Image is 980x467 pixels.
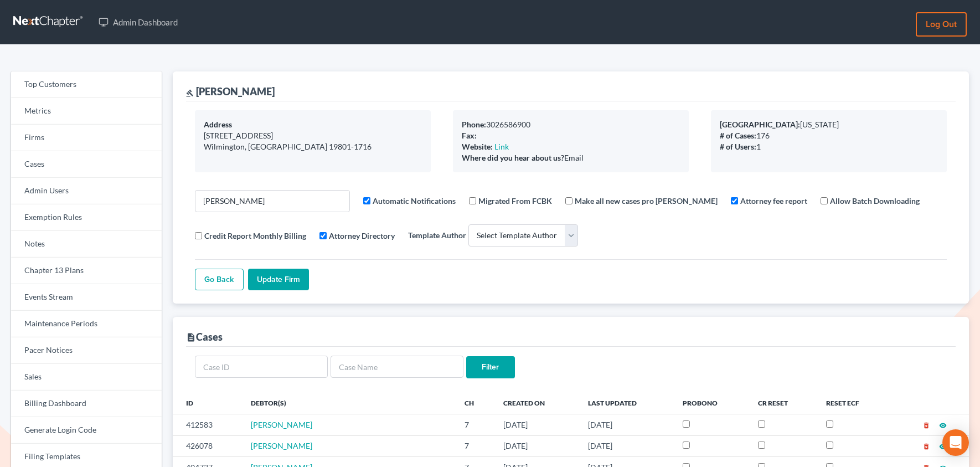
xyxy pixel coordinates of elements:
[494,414,579,435] td: [DATE]
[11,337,162,364] a: Pacer Notices
[916,12,967,37] a: Log out
[462,152,680,163] div: Email
[331,356,463,378] input: Case Name
[186,332,196,342] i: description
[11,178,162,204] a: Admin Users
[579,414,674,435] td: [DATE]
[720,141,938,152] div: 1
[11,125,162,151] a: Firms
[251,441,312,450] a: [PERSON_NAME]
[462,153,564,162] b: Where did you hear about us?
[11,417,162,444] a: Generate Login Code
[942,429,969,456] div: Open Intercom Messenger
[575,195,718,207] label: Make all new cases pro [PERSON_NAME]
[173,435,243,456] td: 426078
[173,392,243,414] th: ID
[242,392,456,414] th: Debtor(s)
[462,131,477,140] b: Fax:
[579,392,674,414] th: Last Updated
[11,204,162,231] a: Exemption Rules
[720,130,938,141] div: 176
[922,422,930,429] i: delete_forever
[456,435,494,456] td: 7
[373,195,456,207] label: Automatic Notifications
[939,441,947,450] a: visibility
[939,420,947,429] a: visibility
[195,269,244,291] a: Go Back
[720,142,756,151] b: # of Users:
[195,356,328,378] input: Case ID
[456,392,494,414] th: Ch
[462,119,680,130] div: 3026586900
[720,120,800,129] b: [GEOGRAPHIC_DATA]:
[494,392,579,414] th: Created On
[204,130,422,141] div: [STREET_ADDRESS]
[204,230,306,242] label: Credit Report Monthly Billing
[329,230,395,242] label: Attorney Directory
[11,151,162,178] a: Cases
[11,284,162,311] a: Events Stream
[11,364,162,391] a: Sales
[922,443,930,450] i: delete_forever
[494,142,509,151] a: Link
[462,120,486,129] b: Phone:
[720,119,938,130] div: [US_STATE]
[456,414,494,435] td: 7
[817,392,890,414] th: Reset ECF
[173,414,243,435] td: 412583
[11,98,162,125] a: Metrics
[204,141,422,152] div: Wilmington, [GEOGRAPHIC_DATA] 19801-1716
[922,420,930,429] a: delete_forever
[11,231,162,258] a: Notes
[749,392,817,414] th: CR Reset
[478,195,552,207] label: Migrated From FCBK
[462,142,493,151] b: Website:
[186,85,275,98] div: [PERSON_NAME]
[494,435,579,456] td: [DATE]
[674,392,749,414] th: ProBono
[922,441,930,450] a: delete_forever
[186,89,194,97] i: gavel
[248,269,309,291] input: Update Firm
[93,12,183,32] a: Admin Dashboard
[11,71,162,98] a: Top Customers
[204,120,232,129] b: Address
[186,330,223,343] div: Cases
[408,229,466,241] label: Template Author
[11,391,162,417] a: Billing Dashboard
[740,195,807,207] label: Attorney fee report
[251,420,312,429] a: [PERSON_NAME]
[720,131,756,140] b: # of Cases:
[830,195,920,207] label: Allow Batch Downloading
[939,443,947,450] i: visibility
[579,435,674,456] td: [DATE]
[11,258,162,284] a: Chapter 13 Plans
[939,422,947,429] i: visibility
[11,311,162,337] a: Maintenance Periods
[466,356,515,378] input: Filter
